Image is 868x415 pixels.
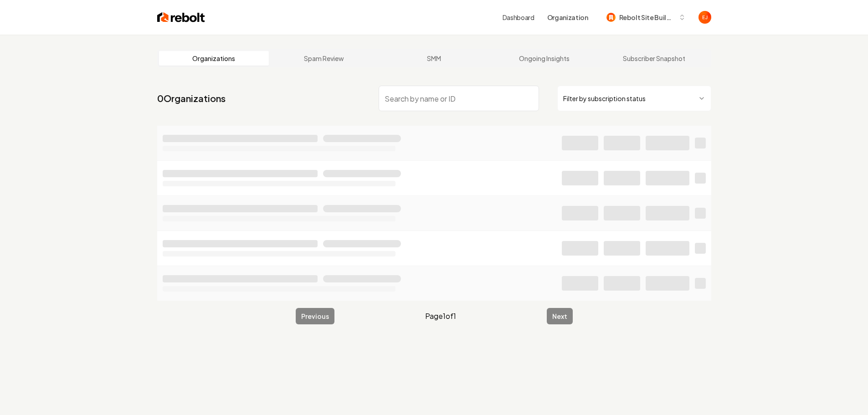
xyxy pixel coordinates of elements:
a: Organizations [159,51,269,66]
button: Open user button [699,11,711,24]
a: Subscriber Snapshot [599,51,709,66]
span: Page 1 of 1 [425,311,456,322]
a: Spam Review [269,51,379,66]
button: Organization [542,9,594,26]
a: Dashboard [503,13,534,22]
a: SMM [379,51,489,66]
img: Eduard Joers [699,11,711,24]
a: Ongoing Insights [489,51,599,66]
img: Rebolt Logo [157,11,205,24]
a: 0Organizations [157,92,226,105]
img: Rebolt Site Builder [606,13,616,22]
input: Search by name or ID [379,86,539,111]
span: Rebolt Site Builder [619,13,675,22]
